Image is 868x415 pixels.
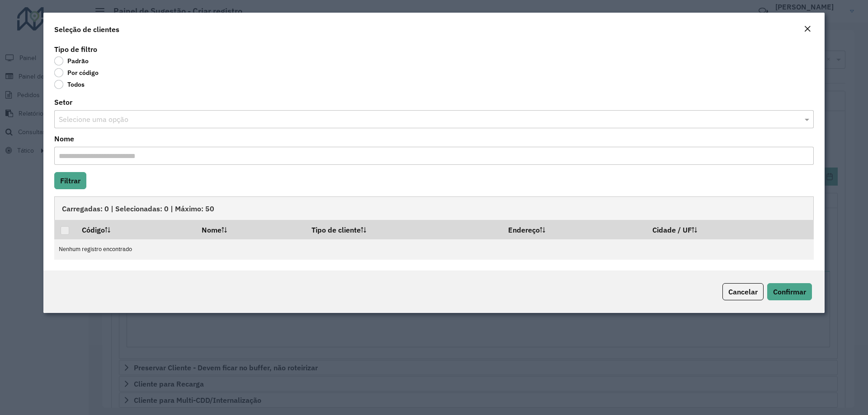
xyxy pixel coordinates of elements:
th: Tipo de cliente [306,220,502,239]
label: Nome [54,133,74,144]
em: Fechar [804,25,811,33]
button: Close [801,23,814,35]
button: Filtrar [54,172,86,189]
th: Endereço [502,220,646,239]
label: Tipo de filtro [54,44,97,55]
button: Confirmar [767,283,812,300]
span: Confirmar [773,287,806,296]
label: Por código [54,68,99,77]
div: Carregadas: 0 | Selecionadas: 0 | Máximo: 50 [54,196,814,220]
button: Cancelar [722,283,764,300]
label: Todos [54,80,85,89]
th: Nome [195,220,306,239]
label: Setor [54,97,72,107]
h4: Seleção de clientes [54,24,119,35]
th: Código [75,220,195,239]
td: Nenhum registro encontrado [54,239,814,260]
th: Cidade / UF [646,220,814,239]
label: Padrão [54,56,89,65]
span: Cancelar [728,287,758,296]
